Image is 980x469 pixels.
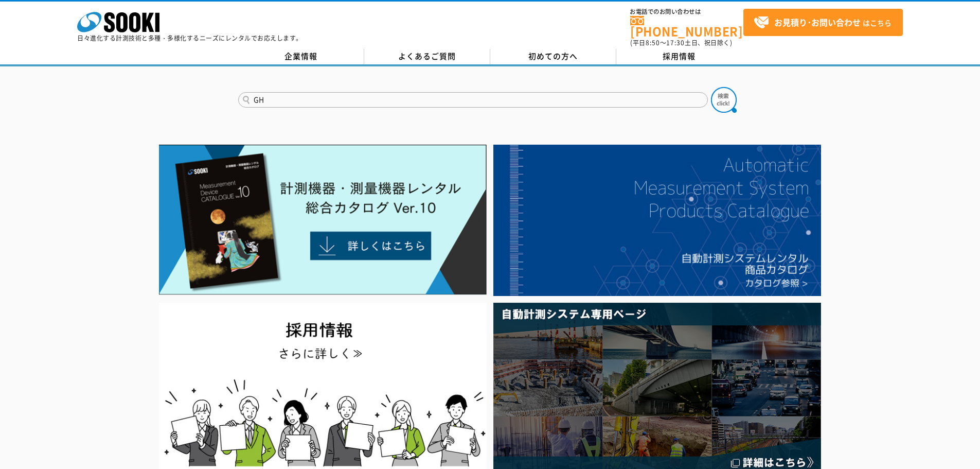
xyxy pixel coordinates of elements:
[490,49,616,64] a: 初めての方へ
[630,38,732,47] span: (平日 ～ 土日、祝日除く)
[646,38,660,47] span: 8:50
[743,9,903,36] a: お見積り･お問い合わせはこちら
[754,15,892,30] span: はこちら
[630,9,743,15] span: お電話でのお問い合わせは
[238,92,708,108] input: 商品名、型式、NETIS番号を入力してください
[77,35,302,41] p: 日々進化する計測技術と多種・多様化するニーズにレンタルでお応えします。
[711,87,737,113] img: btn_search.png
[238,49,364,64] a: 企業情報
[774,16,861,28] strong: お見積り･お問い合わせ
[493,145,821,296] img: 自動計測システムカタログ
[616,49,742,64] a: 採用情報
[364,49,490,64] a: よくあるご質問
[528,50,578,62] span: 初めての方へ
[630,16,743,37] a: [PHONE_NUMBER]
[666,38,685,47] span: 17:30
[159,145,487,295] img: Catalog Ver10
